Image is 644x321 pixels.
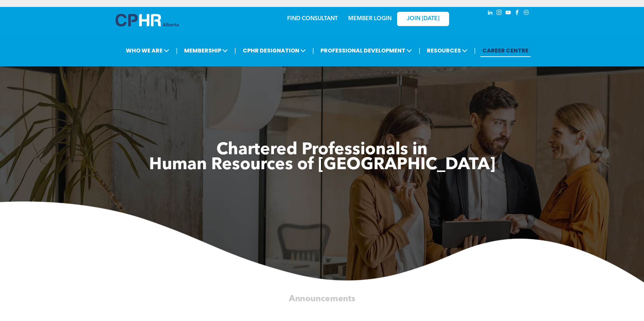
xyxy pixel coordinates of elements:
a: instagram [496,9,503,18]
a: facebook [514,9,521,18]
a: Social network [523,9,530,18]
a: JOIN [DATE] [397,12,449,26]
span: Announcements [289,294,355,303]
a: linkedin [487,9,494,18]
span: MEMBERSHIP [182,44,230,57]
span: CPHR DESIGNATION [241,44,308,57]
span: JOIN [DATE] [407,16,439,22]
li: | [312,43,314,58]
a: MEMBER LOGIN [348,16,392,22]
span: RESOURCES [425,44,470,57]
span: Chartered Professionals in [216,142,428,158]
li: | [234,43,236,58]
li: | [474,43,476,58]
span: PROFESSIONAL DEVELOPMENT [318,44,414,57]
a: CAREER CENTRE [480,44,531,57]
img: A blue and white logo for cp alberta [115,14,179,26]
li: | [176,43,178,58]
span: Human Resources of [GEOGRAPHIC_DATA] [149,157,495,173]
li: | [419,43,420,58]
a: FIND CONSULTANT [287,16,338,22]
span: WHO WE ARE [124,44,171,57]
a: youtube [505,9,512,18]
